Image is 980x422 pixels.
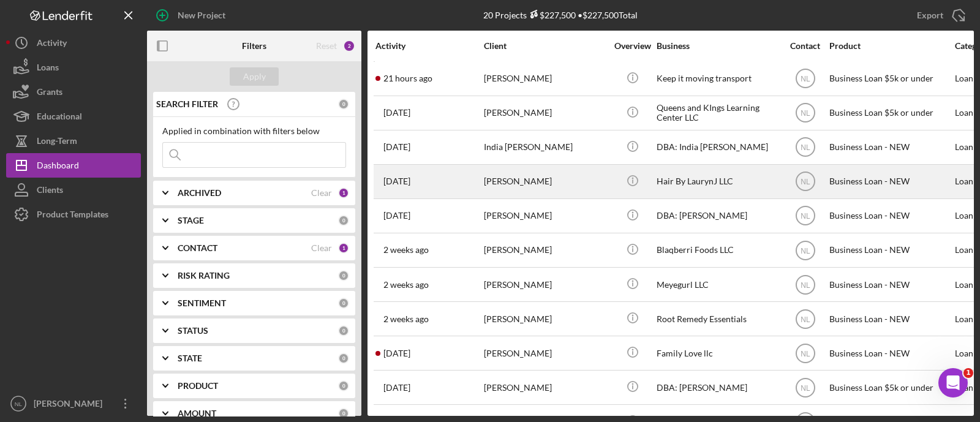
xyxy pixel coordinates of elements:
div: Business Loan - NEW [829,268,952,301]
div: 0 [338,215,349,226]
div: Clients [37,178,63,205]
div: Activity [37,31,67,58]
div: 1 [338,243,349,254]
div: Business Loan $5k or under [829,62,952,95]
div: Business Loan - NEW [829,234,952,266]
text: NL [801,383,810,392]
div: Business Loan - NEW [829,165,952,198]
button: NL[PERSON_NAME] [6,391,141,416]
div: Grants [37,80,62,107]
div: Long-Term [37,129,77,156]
div: Business Loan - NEW [829,337,952,369]
button: Grants [6,80,141,104]
div: Apply [243,67,266,86]
b: PRODUCT [178,381,218,391]
div: Activity [375,41,483,51]
div: 20 Projects • $227,500 Total [483,10,638,20]
div: India [PERSON_NAME] [484,131,606,164]
time: 2025-09-23 00:47 [383,176,410,186]
time: 2025-09-05 16:47 [383,108,410,118]
div: Export [917,3,943,28]
div: Blaqberri Foods LLC [657,234,779,266]
b: AMOUNT [178,409,216,418]
div: [PERSON_NAME] [484,165,606,198]
b: SEARCH FILTER [156,99,218,109]
div: Queens and KIngs Learning Center LLC [657,97,779,129]
div: [PERSON_NAME] [484,97,606,129]
div: Business Loan - NEW [829,131,952,164]
div: Loans [37,55,59,83]
div: Educational [37,104,82,132]
text: NL [801,143,810,152]
div: Contact [782,41,828,51]
div: 0 [338,380,349,391]
div: 0 [338,298,349,309]
div: 0 [338,353,349,364]
time: 2025-09-10 19:26 [383,314,429,324]
button: New Project [147,3,238,28]
div: Clear [311,243,332,253]
div: 0 [338,270,349,281]
time: 2025-09-17 21:37 [383,383,410,393]
div: [PERSON_NAME] [484,303,606,335]
div: DBA: [PERSON_NAME] [657,371,779,404]
b: STATE [178,353,202,363]
time: 2025-09-16 23:05 [383,142,410,152]
text: NL [15,401,23,407]
div: Business Loan $5k or under [829,97,952,129]
div: 2 [343,40,355,52]
b: STAGE [178,216,204,225]
div: Overview [609,41,655,51]
text: NL [801,246,810,255]
div: Business Loan - NEW [829,303,952,335]
div: Clear [311,188,332,198]
div: Product Templates [37,202,108,230]
button: Activity [6,31,141,55]
div: Business Loan - NEW [829,200,952,232]
div: 0 [338,325,349,336]
div: [PERSON_NAME] [484,62,606,95]
button: Export [905,3,974,28]
div: [PERSON_NAME] [484,268,606,301]
div: DBA: India [PERSON_NAME] [657,131,779,164]
time: 2025-09-10 19:06 [383,245,429,255]
b: RISK RATING [178,271,230,281]
button: Educational [6,104,141,129]
div: [PERSON_NAME] [31,391,110,419]
div: 0 [338,408,349,419]
div: [PERSON_NAME] [484,234,606,266]
div: Keep it moving transport [657,62,779,95]
div: Applied in combination with filters below [162,126,346,136]
button: Product Templates [6,202,141,227]
text: NL [801,178,810,186]
div: Client [484,41,606,51]
b: ARCHIVED [178,188,221,198]
b: Filters [242,41,266,51]
time: 2025-09-16 16:12 [383,211,410,220]
div: Product [829,41,952,51]
div: 1 [338,187,349,198]
b: STATUS [178,326,208,336]
time: 2025-09-23 15:43 [383,73,432,83]
text: NL [801,349,810,358]
b: CONTACT [178,243,217,253]
button: Dashboard [6,153,141,178]
button: Long-Term [6,129,141,153]
text: NL [801,315,810,323]
div: Family Love llc [657,337,779,369]
div: Root Remedy Essentials [657,303,779,335]
div: Meyegurl LLC [657,268,779,301]
button: Clients [6,178,141,202]
div: Hair By LaurynJ LLC [657,165,779,198]
div: Business Loan $5k or under [829,371,952,404]
span: 1 [963,368,973,378]
div: New Project [178,3,225,28]
div: Dashboard [37,153,79,181]
button: Loans [6,55,141,80]
text: NL [801,212,810,220]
